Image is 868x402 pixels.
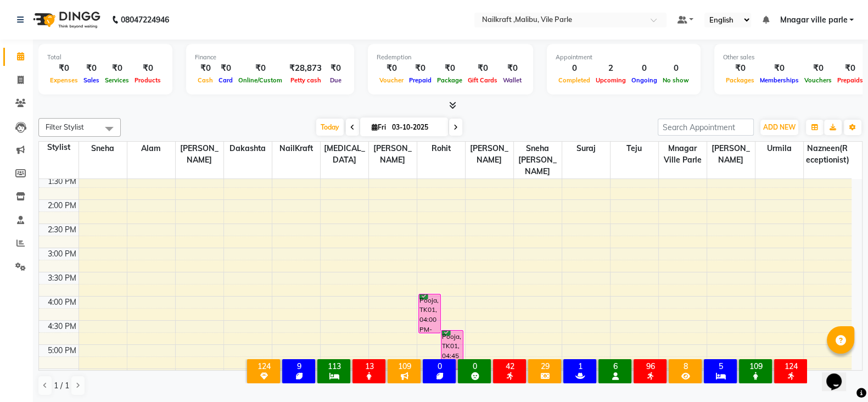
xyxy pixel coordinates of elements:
div: 124 [249,361,278,371]
div: ₹0 [500,62,524,75]
span: Wallet [500,76,524,84]
div: 5:30 PM [46,369,79,381]
span: No show [660,76,692,84]
div: ₹0 [216,62,236,75]
div: 0 [660,62,692,75]
b: 08047224946 [121,4,169,35]
div: 9 [284,361,313,371]
span: [MEDICAL_DATA] [321,142,368,167]
span: Sales [81,76,102,84]
div: 96 [636,361,664,371]
span: Mnagar ville parle [659,142,707,167]
span: Rohit [417,142,465,155]
span: sneha [79,142,127,155]
div: ₹0 [102,62,132,75]
div: 13 [355,361,383,371]
div: Stylist [39,142,79,153]
img: logo [28,4,103,35]
span: Expenses [47,76,81,84]
span: [PERSON_NAME] [176,142,223,167]
span: Gift Cards [465,76,500,84]
div: 0 [425,361,453,371]
div: 2:30 PM [46,224,79,236]
div: 109 [741,361,770,371]
span: Voucher [377,76,406,84]
input: 2025-10-03 [389,119,444,136]
span: Ongoing [629,76,660,84]
div: 0 [629,62,660,75]
span: Packages [723,76,757,84]
div: ₹0 [434,62,465,75]
span: [PERSON_NAME] [369,142,417,167]
div: Finance [195,53,345,62]
span: Memberships [757,76,802,84]
div: ₹0 [195,62,216,75]
span: Suraj [562,142,610,155]
div: 42 [495,361,524,371]
span: [PERSON_NAME] [466,142,513,167]
span: Mnagar ville parle [780,14,847,26]
div: ₹0 [406,62,434,75]
span: Completed [556,76,593,84]
div: 2 [593,62,629,75]
span: Card [216,76,236,84]
div: 124 [776,361,805,371]
span: nazneen(receptionist) [804,142,852,167]
div: ₹0 [723,62,757,75]
div: 2:00 PM [46,200,79,211]
div: 3:00 PM [46,248,79,260]
div: 5:00 PM [46,345,79,356]
div: 3:30 PM [46,272,79,284]
span: ADD NEW [763,123,796,131]
div: Appointment [556,53,692,62]
div: ₹0 [835,62,866,75]
span: Petty cash [288,76,324,84]
input: Search Appointment [658,119,754,136]
span: Filter Stylist [46,122,84,131]
div: 113 [320,361,348,371]
span: [PERSON_NAME] [707,142,755,167]
div: ₹28,873 [285,62,326,75]
div: Total [47,53,164,62]
div: ₹0 [377,62,406,75]
span: 1 / 1 [54,380,69,392]
div: 29 [530,361,559,371]
div: 5 [706,361,735,371]
div: ₹0 [326,62,345,75]
span: Package [434,76,465,84]
span: Fri [369,123,389,131]
span: Prepaid [406,76,434,84]
span: Vouchers [802,76,835,84]
div: ₹0 [802,62,835,75]
span: Today [316,119,344,136]
span: Online/Custom [236,76,285,84]
span: Sneha [PERSON_NAME] [514,142,562,178]
div: 109 [390,361,418,371]
span: Due [327,76,344,84]
div: 4:00 PM [46,297,79,308]
div: ₹0 [81,62,102,75]
div: ₹0 [236,62,285,75]
div: Pooja, TK01, 04:45 PM-05:35 PM, NAILS - Acrylic Ext [441,331,463,369]
div: Redemption [377,53,524,62]
span: NailKraft [272,142,320,155]
span: Cash [195,76,216,84]
span: Dakashta [224,142,272,155]
button: ADD NEW [760,120,798,135]
div: 0 [556,62,593,75]
span: Services [102,76,132,84]
div: 1:30 PM [46,176,79,187]
span: Upcoming [593,76,629,84]
div: 8 [671,361,699,371]
span: Products [132,76,164,84]
div: Pooja, TK01, 04:00 PM-04:50 PM, NAILS - Acrylic Ext [419,294,440,333]
div: ₹0 [465,62,500,75]
span: urmila [755,142,803,155]
iframe: chat widget [822,358,857,391]
div: 4:30 PM [46,321,79,332]
div: 1 [565,361,594,371]
span: Prepaids [835,76,866,84]
span: Teju [611,142,658,155]
div: 6 [601,361,629,371]
div: ₹0 [132,62,164,75]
